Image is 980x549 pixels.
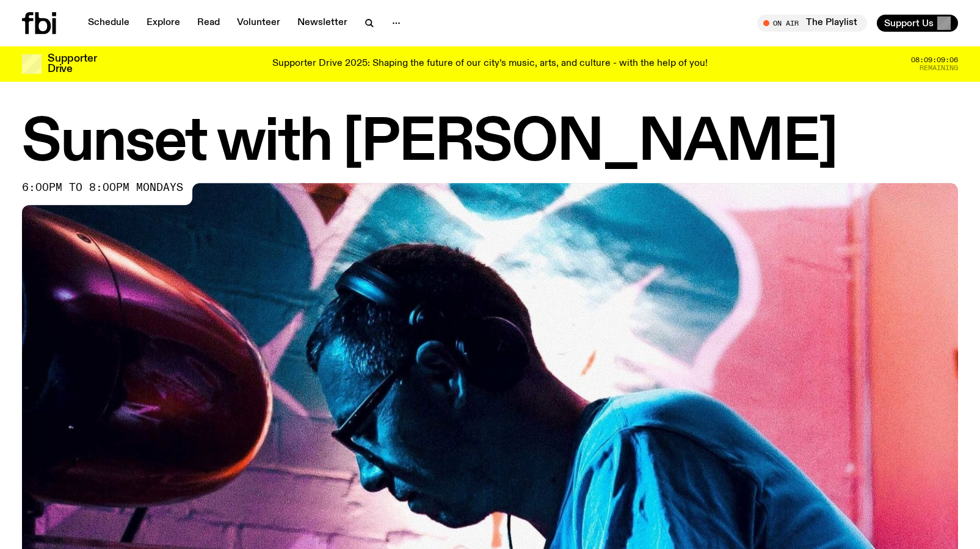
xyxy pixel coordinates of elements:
p: Supporter Drive 2025: Shaping the future of our city’s music, arts, and culture - with the help o... [272,59,708,70]
a: Newsletter [290,15,355,32]
span: Remaining [920,65,958,71]
button: Support Us [877,15,958,32]
span: Support Us [884,18,934,29]
a: Explore [139,15,187,32]
h3: Supporter Drive [48,54,96,74]
a: Schedule [81,15,137,32]
span: 08:09:09:06 [911,57,958,63]
a: Volunteer [230,15,288,32]
button: On AirThe Playlist [757,15,867,32]
span: 6:00pm to 8:00pm mondays [22,183,183,193]
a: Read [190,15,227,32]
h1: Sunset with [PERSON_NAME] [22,116,958,171]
